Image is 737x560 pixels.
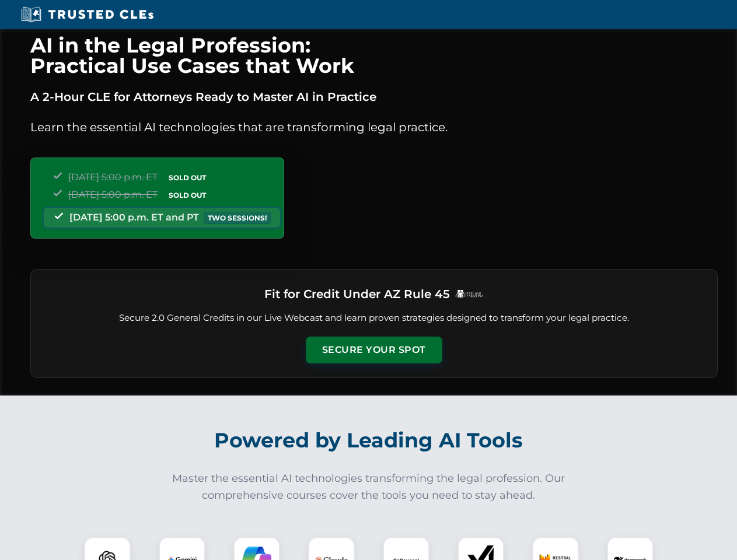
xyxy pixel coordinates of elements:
[165,470,573,504] p: Master the essential AI technologies transforming the legal profession. Our comprehensive courses...
[18,6,157,23] img: Trusted CLEs
[30,35,718,76] h1: AI in the Legal Profession: Practical Use Cases that Work
[68,189,158,200] span: [DATE] 5:00 p.m. ET
[455,289,484,298] img: Logo
[264,283,450,304] h3: Fit for Credit Under AZ Rule 45
[45,311,703,325] p: Secure 2.0 General Credits in our Live Webcast and learn proven strategies designed to transform ...
[30,87,718,106] p: A 2-Hour CLE for Attorneys Ready to Master AI in Practice
[30,118,718,136] p: Learn the essential AI technologies that are transforming legal practice.
[68,171,158,183] span: [DATE] 5:00 p.m. ET
[165,171,210,184] span: SOLD OUT
[306,337,442,363] button: Secure Your Spot
[165,189,210,201] span: SOLD OUT
[46,420,692,461] h2: Powered by Leading AI Tools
